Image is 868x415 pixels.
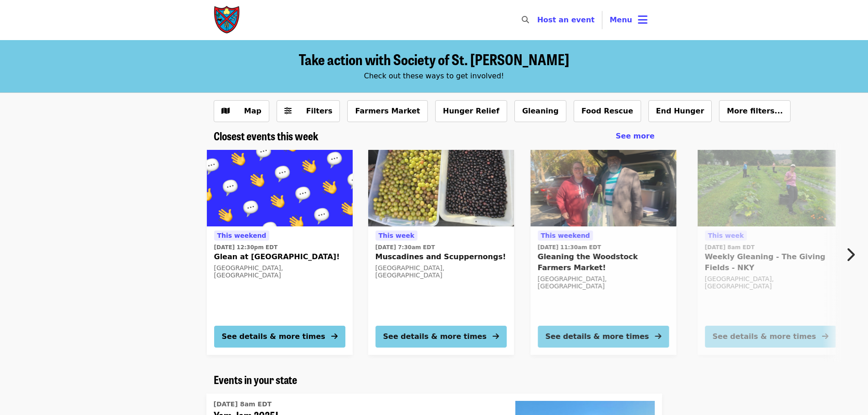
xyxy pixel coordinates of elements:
[705,251,836,273] span: Weekly Gleaning - The Giving Fields - NKY
[648,100,712,122] button: End Hunger
[705,326,836,348] button: See details & more times
[538,243,601,251] time: [DATE] 11:30am EDT
[537,15,595,24] a: Host an event
[206,150,352,355] a: See details for "Glean at Lynchburg Community Market!"
[822,332,828,341] i: arrow-right icon
[727,107,783,115] span: More filters...
[368,150,514,226] img: Muscadines and Scuppernongs! organized by Society of St. Andrew
[538,275,669,291] div: [GEOGRAPHIC_DATA], [GEOGRAPHIC_DATA]
[705,243,755,251] time: [DATE] 8am EDT
[530,150,676,355] a: See details for "Gleaning the Woodstock Farmers Market!"
[221,331,325,342] div: See details & more times
[214,371,297,387] span: Events in your state
[368,150,514,355] a: See details for "Muscadines and Scuppernongs!"
[435,100,507,122] button: Hunger Relief
[655,332,661,341] i: arrow-right icon
[375,326,507,348] button: See details & more times
[541,232,590,239] span: This weekend
[708,232,744,239] span: This week
[574,100,641,122] button: Food Rescue
[538,251,669,273] span: Gleaning the Woodstock Farmers Market!
[206,129,662,143] div: Closest events this week
[493,332,499,341] i: arrow-right icon
[610,15,632,24] span: Menu
[299,48,569,70] span: Take action with Society of St. [PERSON_NAME]
[214,71,655,82] div: Check out these ways to get involved!
[838,242,868,267] button: Next item
[534,9,542,31] input: Search
[347,100,428,122] button: Farmers Market
[331,332,337,341] i: arrow-right icon
[522,15,529,24] i: search icon
[602,9,655,31] button: Toggle account menu
[214,129,318,143] a: Closest events this week
[375,243,435,251] time: [DATE] 7:30am EDT
[375,251,507,262] span: Muscadines and Scuppernongs!
[638,13,647,26] i: bars icon
[284,107,292,115] i: sliders-h icon
[214,243,277,251] time: [DATE] 12:30pm EDT
[214,400,272,409] time: [DATE] 8am EDT
[214,5,241,35] img: Society of St. Andrew - Home
[846,246,855,263] i: chevron-right icon
[698,150,843,226] img: Weekly Gleaning - The Giving Fields - NKY organized by Society of St. Andrew
[713,331,816,342] div: See details & more times
[214,128,318,143] span: Closest events this week
[379,232,415,239] span: This week
[217,232,266,239] span: This weekend
[514,100,566,122] button: Gleaning
[277,100,340,122] button: Filters (0 selected)
[214,264,345,280] div: [GEOGRAPHIC_DATA], [GEOGRAPHIC_DATA]
[221,107,230,115] i: map icon
[545,331,649,342] div: See details & more times
[538,326,669,348] button: See details & more times
[375,264,507,280] div: [GEOGRAPHIC_DATA], [GEOGRAPHIC_DATA]
[698,150,843,355] a: See details for "Weekly Gleaning - The Giving Fields - NKY"
[206,150,352,226] img: Glean at Lynchburg Community Market! organized by Society of St. Andrew
[244,107,262,115] span: Map
[705,275,836,291] div: [GEOGRAPHIC_DATA], [GEOGRAPHIC_DATA]
[616,132,654,140] span: See more
[719,100,791,122] button: More filters...
[214,100,269,122] button: Show map view
[306,107,333,115] span: Filters
[383,331,487,342] div: See details & more times
[214,251,345,262] span: Glean at [GEOGRAPHIC_DATA]!
[530,150,676,226] img: Gleaning the Woodstock Farmers Market! organized by Society of St. Andrew
[616,131,654,142] a: See more
[214,326,345,348] button: See details & more times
